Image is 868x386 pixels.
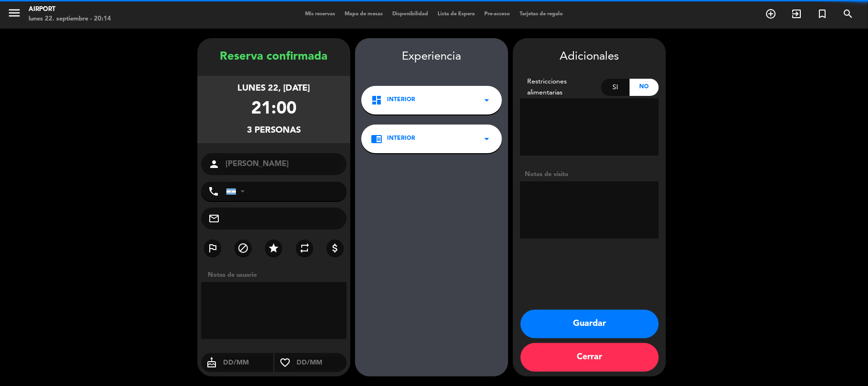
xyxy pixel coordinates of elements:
[268,242,279,254] i: star
[630,79,659,96] div: No
[208,186,219,197] i: phone
[388,11,433,17] span: Disponibilidad
[765,8,776,20] i: add_circle_outline
[371,133,382,145] i: chrome_reader_mode
[208,158,220,170] i: person
[197,48,350,66] div: Reserva confirmada
[481,94,492,106] i: arrow_drop_down
[371,94,382,106] i: dashboard
[226,182,248,200] div: Argentina: +54
[7,6,21,20] i: menu
[387,134,415,144] span: INTERIOR
[601,79,630,96] div: Si
[433,11,480,17] span: Lista de Espera
[340,11,388,17] span: Mapa de mesas
[520,48,659,66] div: Adicionales
[521,310,659,338] button: Guardar
[521,343,659,372] button: Cerrar
[355,48,508,66] div: Experiencia
[238,82,310,95] div: lunes 22, [DATE]
[387,95,415,105] span: Interior
[222,357,273,369] input: DD/MM
[791,8,802,20] i: exit_to_app
[203,270,350,280] div: Notas de usuario
[300,11,340,17] span: Mis reservas
[296,357,347,369] input: DD/MM
[29,14,111,24] div: lunes 22. septiembre - 20:14
[299,242,310,254] i: repeat
[515,11,568,17] span: Tarjetas de regalo
[7,6,21,23] button: menu
[275,357,296,368] i: favorite_border
[520,169,659,179] div: Notas de visita
[29,5,111,14] div: Airport
[247,124,301,137] div: 3 personas
[480,11,515,17] span: Pre-acceso
[842,8,854,20] i: search
[201,357,222,368] i: cake
[207,242,218,254] i: outlined_flag
[237,242,249,254] i: block
[208,213,220,224] i: mail_outline
[817,8,828,20] i: turned_in_not
[251,95,296,124] div: 21:00
[481,133,492,145] i: arrow_drop_down
[520,76,601,98] div: Restricciones alimentarias
[329,242,341,254] i: attach_money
